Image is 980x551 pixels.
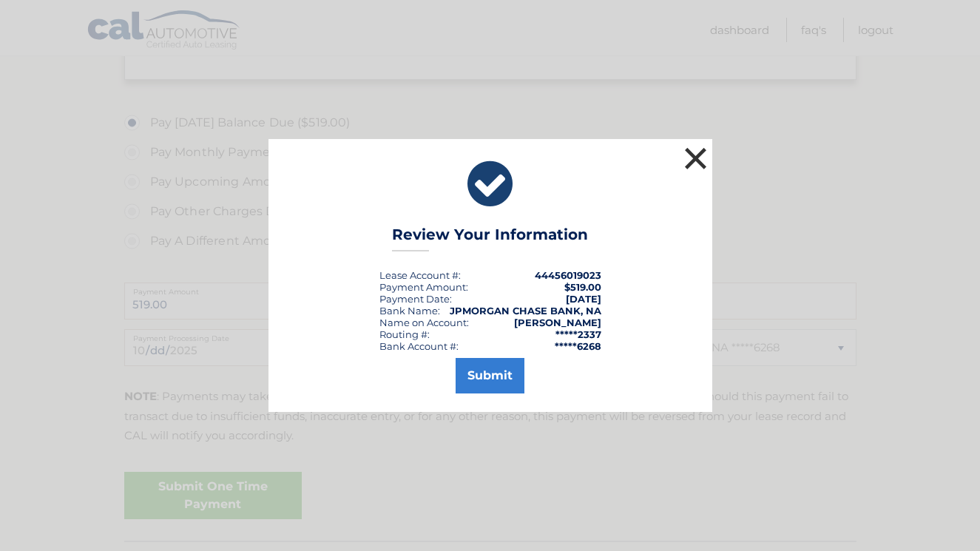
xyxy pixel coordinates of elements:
[392,226,588,251] h3: Review Your Information
[450,305,601,317] strong: JPMORGAN CHASE BANK, NA
[535,269,601,281] strong: 44456019023
[379,269,461,281] div: Lease Account #:
[681,143,711,173] button: ×
[379,281,468,293] div: Payment Amount:
[379,317,469,328] div: Name on Account:
[566,293,601,305] span: [DATE]
[379,340,459,352] div: Bank Account #:
[564,281,601,293] span: $519.00
[379,305,440,317] div: Bank Name:
[379,328,430,340] div: Routing #:
[456,358,524,393] button: Submit
[379,293,450,305] span: Payment Date
[379,293,452,305] div: :
[514,317,601,328] strong: [PERSON_NAME]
